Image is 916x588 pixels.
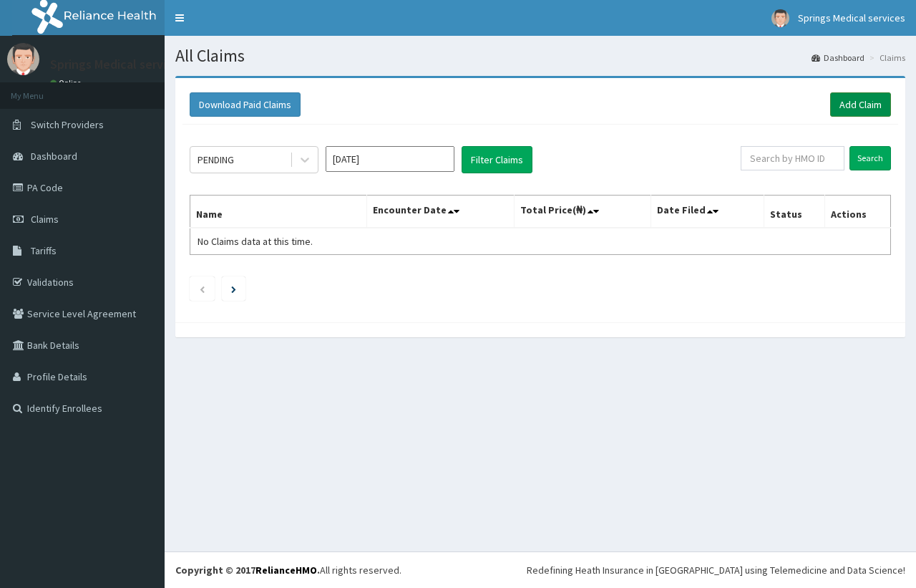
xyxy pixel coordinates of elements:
th: Actions [824,196,890,228]
span: Tariffs [31,244,57,257]
a: Dashboard [812,52,864,64]
span: Dashboard [31,150,77,163]
button: Download Paid Claims [190,92,301,117]
p: Springs Medical services [50,58,185,71]
th: Total Price(₦) [514,196,651,228]
div: PENDING [198,153,234,167]
span: Switch Providers [31,118,104,131]
h1: All Claims [175,47,905,65]
a: Next page [231,282,236,295]
li: Claims [866,52,905,64]
strong: Copyright © 2017 . [175,564,320,577]
span: Springs Medical services [798,11,905,24]
img: User Image [7,43,39,75]
div: Redefining Heath Insurance in [GEOGRAPHIC_DATA] using Telemedicine and Data Science! [527,563,905,577]
input: Select Month and Year [326,146,454,172]
th: Name [190,196,367,228]
a: RelianceHMO [255,564,317,577]
img: User Image [771,9,789,27]
th: Date Filed [651,196,764,228]
a: Online [50,78,84,88]
button: Filter Claims [462,146,532,173]
span: No Claims data at this time. [198,235,313,248]
footer: All rights reserved. [165,551,916,588]
a: Previous page [199,282,205,295]
input: Search [849,146,891,170]
a: Add Claim [830,92,891,117]
input: Search by HMO ID [741,146,844,170]
th: Encounter Date [366,196,514,228]
th: Status [764,196,824,228]
span: Claims [31,213,59,226]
